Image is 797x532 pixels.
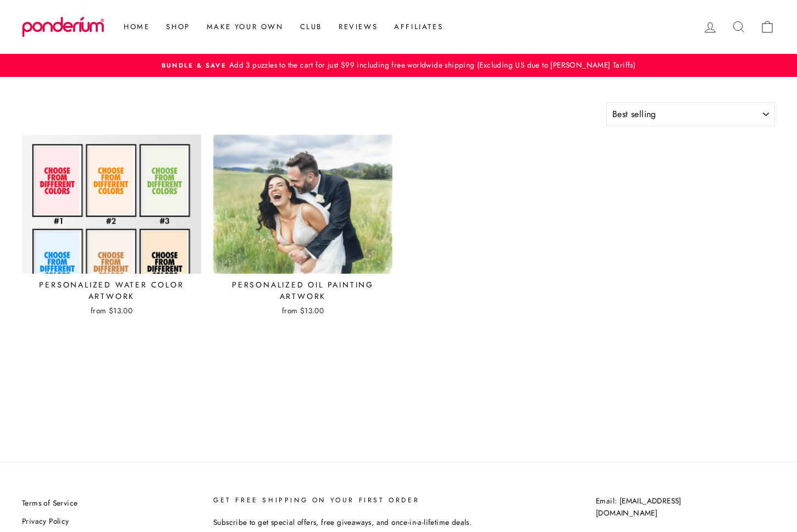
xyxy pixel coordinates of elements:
ul: Primary [110,17,451,37]
div: Personalized Water Color Artwork [22,279,201,302]
p: GET FREE SHIPPING ON YOUR FIRST ORDER [213,495,551,506]
div: from $13.00 [213,305,392,316]
a: Terms of Service [22,495,78,512]
a: Personalized Water Color Artwork from $13.00 [22,135,201,320]
a: Privacy Policy [22,513,69,530]
a: Affiliates [386,17,451,37]
div: Personalized Oil Painting Artwork [213,279,392,302]
a: Home [115,17,158,37]
a: Shop [158,17,198,37]
img: Ponderium [22,16,104,37]
p: Subscribe to get special offers, free giveaways, and once-in-a-lifetime deals. [213,517,551,529]
p: Email: [EMAIL_ADDRESS][DOMAIN_NAME] [596,495,742,519]
a: Make Your Own [198,17,292,37]
a: Personalized Oil Painting Artwork from $13.00 [213,135,392,320]
a: Club [292,17,330,37]
a: Bundle & SaveAdd 3 puzzles to the cart for just $99 including free worldwide shipping (Excluding ... [25,59,772,71]
span: Bundle & Save [162,61,226,70]
span: Add 3 puzzles to the cart for just $99 including free worldwide shipping (Excluding US due to [PE... [226,59,635,70]
a: Reviews [330,17,386,37]
div: from $13.00 [22,305,201,316]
